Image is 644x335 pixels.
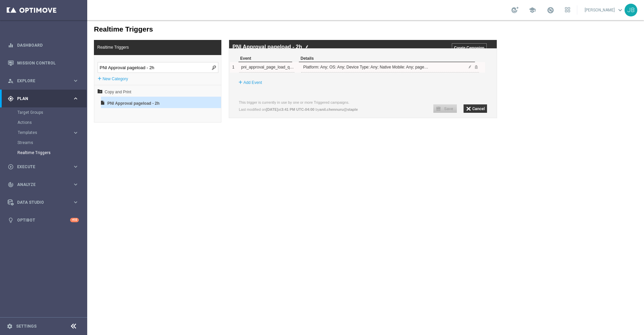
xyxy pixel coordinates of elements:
[72,163,79,170] i: keyboard_arrow_right
[16,324,37,328] a: Settings
[17,130,79,135] button: Templates keyboard_arrow_right
[365,23,399,32] input: Create Campaign
[17,107,87,117] div: Target Groups
[151,59,155,65] label: +
[17,66,92,78] span: Copy and Print
[7,182,79,187] button: track_changes Analyze keyboard_arrow_right
[8,78,14,84] i: person_search
[17,140,70,145] a: Streams
[8,164,14,170] i: play_circle_outline
[17,36,79,54] a: Dashboard
[8,217,14,223] i: lightbulb
[15,55,41,62] label: New Category
[10,55,14,62] label: +
[179,87,191,91] b: [DATE]
[152,80,262,84] label: This trigger is currently in use by one or more Triggered campaigns.
[7,96,79,101] button: gps_fixed Plan keyboard_arrow_right
[156,59,175,66] label: Add Event
[70,218,79,222] div: +10
[72,181,79,188] i: keyboard_arrow_right
[7,78,79,84] button: person_search Explore keyboard_arrow_right
[152,87,271,91] lable: Last modified on at by
[17,79,72,83] span: Explore
[151,35,205,42] div: Event
[10,42,131,53] input: Quick find trigger
[20,85,92,90] div: PNI Approval pageload - 2h
[8,164,72,170] div: Execute
[7,323,13,329] i: settings
[8,96,72,102] div: Plan
[17,211,70,229] a: Optibot
[17,54,79,72] a: Mission Control
[584,5,625,15] a: [PERSON_NAME]keyboard_arrow_down
[8,182,72,188] div: Analyze
[7,60,79,66] button: Mission Control
[214,42,342,52] div: Platform: Any; OS: Any; Device Type: Any; Native Mobile: Any; page_source: Any; page_env: Any; un...
[8,182,14,188] i: track_changes
[17,128,87,138] div: Templates
[7,200,79,205] button: Data Studio keyboard_arrow_right
[72,199,79,205] i: keyboard_arrow_right
[154,42,208,52] div: pni_approval_page_load_quick
[17,148,87,158] div: Realtime Triggers
[7,218,79,223] button: lightbulb Optibot +10
[17,150,70,155] a: Realtime Triggers
[8,211,79,229] div: Optibot
[143,42,147,52] div: 1
[17,138,87,148] div: Streams
[18,131,72,135] div: Templates
[8,36,79,54] div: Dashboard
[17,117,87,128] div: Actions
[212,35,388,42] div: Details
[18,131,66,135] span: Templates
[72,130,79,136] i: keyboard_arrow_right
[17,183,72,187] span: Analyze
[7,21,45,33] span: Realtime Triggers
[7,43,79,48] button: equalizer Dashboard
[529,6,536,14] span: school
[616,6,624,14] span: keyboard_arrow_down
[8,42,14,48] i: equalizer
[145,24,215,30] label: PNI Approval pageload - 2h
[625,4,637,16] div: JB
[194,87,227,91] b: 3:41 PM UTC-04:00
[72,78,79,84] i: keyboard_arrow_right
[17,110,70,115] a: Target Groups
[17,200,72,204] span: Data Studio
[8,78,72,84] div: Explore
[387,45,391,49] span: Delete
[8,96,14,102] i: gps_fixed
[17,97,72,101] span: Plan
[8,54,79,72] div: Mission Control
[72,95,79,102] i: keyboard_arrow_right
[7,164,79,170] button: play_circle_outline Execute keyboard_arrow_right
[20,78,92,89] span: PNI Approval pageload - 2h
[218,25,221,29] img: edit_white.png
[232,87,271,91] b: anil.chennuru@staple
[17,120,70,125] a: Actions
[381,45,385,49] span: Edit
[8,199,72,205] div: Data Studio
[17,165,72,169] span: Execute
